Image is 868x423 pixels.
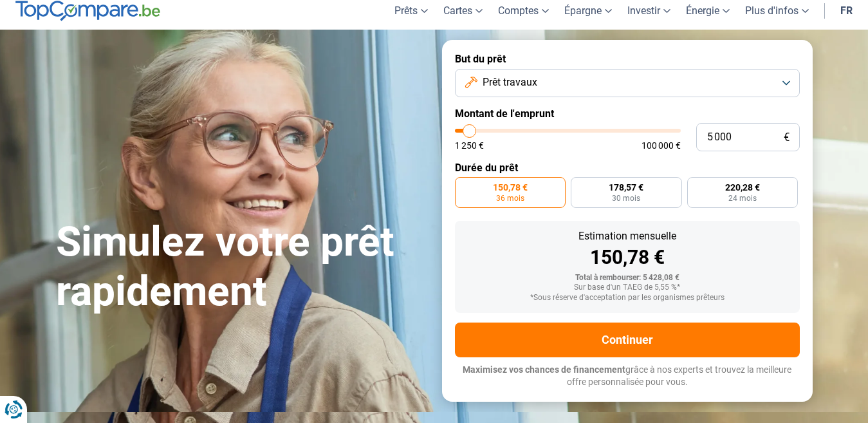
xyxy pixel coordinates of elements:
label: Montant de l'emprunt [455,108,800,120]
div: *Sous réserve d'acceptation par les organismes prêteurs [465,294,790,303]
div: Sur base d'un TAEG de 5,55 %* [465,283,790,292]
div: 150,78 € [465,248,790,267]
span: 24 mois [728,194,757,202]
span: 30 mois [612,194,640,202]
div: Estimation mensuelle [465,231,790,241]
span: Maximisez vos chances de financement [463,364,625,375]
button: Prêt travaux [455,69,800,97]
label: Durée du prêt [455,162,800,174]
button: Continuer [455,323,800,357]
span: 150,78 € [493,183,528,192]
img: TopCompare [15,1,160,21]
span: 178,57 € [609,183,643,192]
span: 220,28 € [725,183,760,192]
span: Prêt travaux [483,75,537,89]
div: Total à rembourser: 5 428,08 € [465,274,790,283]
span: 36 mois [496,194,524,202]
span: 100 000 € [642,141,681,150]
h1: Simulez votre prêt rapidement [56,218,427,317]
span: 1 250 € [455,141,484,150]
span: € [784,132,790,143]
label: But du prêt [455,53,800,65]
p: grâce à nos experts et trouvez la meilleure offre personnalisée pour vous. [455,364,800,389]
